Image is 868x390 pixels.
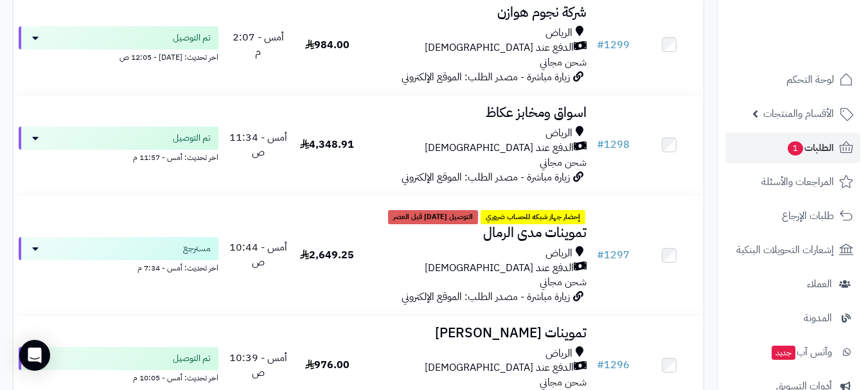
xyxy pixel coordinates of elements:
[367,105,587,120] h3: اسواق ومخابز عكاظ
[540,375,587,390] span: شحن مجاني
[388,210,478,224] span: التوصيل [DATE] قبل العصر
[725,337,860,368] a: وآتس آبجديد
[425,141,574,155] span: الدفع عند [DEMOGRAPHIC_DATA]
[597,247,604,263] span: #
[597,357,630,373] a: #1296
[367,326,587,341] h3: تموينات [PERSON_NAME]
[597,357,604,373] span: #
[763,105,834,123] span: الأقسام والمنتجات
[786,71,834,89] span: لوحة التحكم
[19,260,218,274] div: اخر تحديث: أمس - 7:34 م
[545,246,572,261] span: الرياض
[300,137,354,152] span: 4,348.91
[597,137,630,152] a: #1298
[425,360,574,375] span: الدفع عند [DEMOGRAPHIC_DATA]
[545,26,572,40] span: الرياض
[736,241,834,259] span: إشعارات التحويلات البنكية
[367,226,587,240] h3: تموينات مدى الرمال
[425,40,574,55] span: الدفع عند [DEMOGRAPHIC_DATA]
[725,200,860,231] a: طلبات الإرجاع
[19,340,50,371] div: Open Intercom Messenger
[19,49,218,63] div: اخر تحديث: [DATE] - 12:05 ص
[725,303,860,333] a: المدونة
[545,126,572,141] span: الرياض
[597,247,630,263] a: #1297
[229,240,287,270] span: أمس - 10:44 ص
[173,132,211,145] span: تم التوصيل
[540,55,587,70] span: شحن مجاني
[233,30,284,60] span: أمس - 2:07 م
[300,247,354,263] span: 2,649.25
[425,261,574,276] span: الدفع عند [DEMOGRAPHIC_DATA]
[782,207,834,225] span: طلبات الإرجاع
[804,309,832,327] span: المدونة
[807,275,832,293] span: العملاء
[19,370,218,384] div: اخر تحديث: أمس - 10:05 م
[305,357,350,373] span: 976.00
[402,170,570,185] span: زيارة مباشرة - مصدر الطلب: الموقع الإلكتروني
[481,210,585,224] span: إحضار جهاز شبكه للحساب ضروري
[725,269,860,299] a: العملاء
[772,346,795,360] span: جديد
[229,350,287,380] span: أمس - 10:39 ص
[597,37,630,53] a: #1299
[19,150,218,163] div: اخر تحديث: أمس - 11:57 م
[770,343,832,361] span: وآتس آب
[725,64,860,95] a: لوحة التحكم
[761,173,834,191] span: المراجعات والأسئلة
[540,274,587,290] span: شحن مجاني
[367,5,587,20] h3: شركة نجوم هوازن
[540,155,587,170] span: شحن مجاني
[173,352,211,365] span: تم التوصيل
[725,132,860,163] a: الطلبات1
[725,166,860,197] a: المراجعات والأسئلة
[788,141,803,155] span: 1
[305,37,350,53] span: 984.00
[597,37,604,53] span: #
[545,346,572,361] span: الرياض
[402,69,570,85] span: زيارة مباشرة - مصدر الطلب: الموقع الإلكتروني
[597,137,604,152] span: #
[402,289,570,305] span: زيارة مباشرة - مصدر الطلب: الموقع الإلكتروني
[183,242,211,255] span: مسترجع
[786,139,834,157] span: الطلبات
[173,31,211,44] span: تم التوصيل
[229,130,287,160] span: أمس - 11:34 ص
[725,235,860,265] a: إشعارات التحويلات البنكية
